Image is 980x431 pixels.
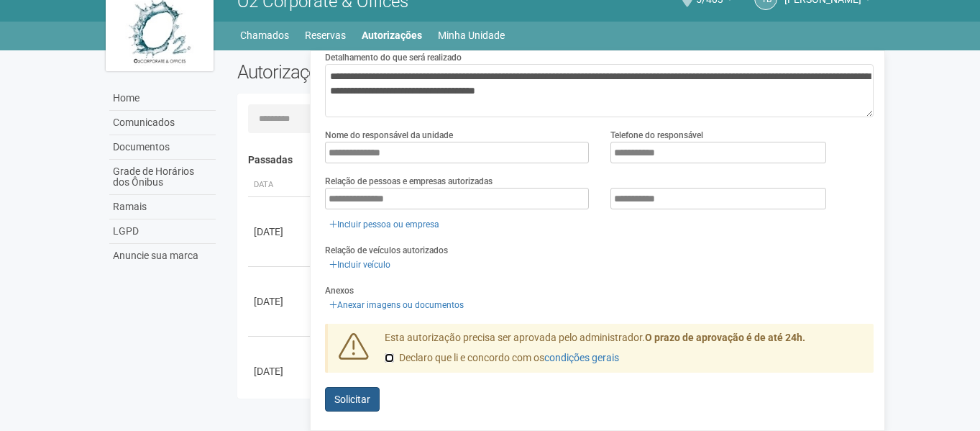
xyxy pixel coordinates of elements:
[325,51,462,64] label: Detalhamento do que será realizado
[645,332,805,343] strong: O prazo de aprovação é de até 24h.
[254,294,307,309] div: [DATE]
[325,257,395,273] a: Incluir veículo
[109,160,216,195] a: Grade de Horários dos Ônibus
[544,352,619,363] a: condições gerais
[325,297,468,313] a: Anexar imagens ou documentos
[438,25,505,45] a: Minha Unidade
[109,195,216,219] a: Ramais
[334,394,370,405] span: Solicitar
[254,224,307,239] div: [DATE]
[109,86,216,111] a: Home
[325,217,444,232] a: Incluir pessoa ou empresa
[610,129,703,142] label: Telefone do responsável
[109,244,216,268] a: Anuncie sua marca
[305,25,346,45] a: Reservas
[385,353,394,363] input: Declaro que li e concordo com oscondições gerais
[109,135,216,160] a: Documentos
[385,351,619,366] label: Declaro que li e concordo com os
[325,129,453,142] label: Nome do responsável da unidade
[254,364,307,378] div: [DATE]
[325,175,493,188] label: Relação de pessoas e empresas autorizadas
[109,111,216,135] a: Comunicados
[374,331,874,373] div: Esta autorização precisa ser aprovada pelo administrador.
[109,219,216,244] a: LGPD
[325,284,354,297] label: Anexos
[248,155,864,165] h4: Passadas
[237,61,545,83] h2: Autorizações
[240,25,289,45] a: Chamados
[325,244,448,257] label: Relação de veículos autorizados
[325,387,380,412] button: Solicitar
[248,173,313,197] th: Data
[362,25,422,45] a: Autorizações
